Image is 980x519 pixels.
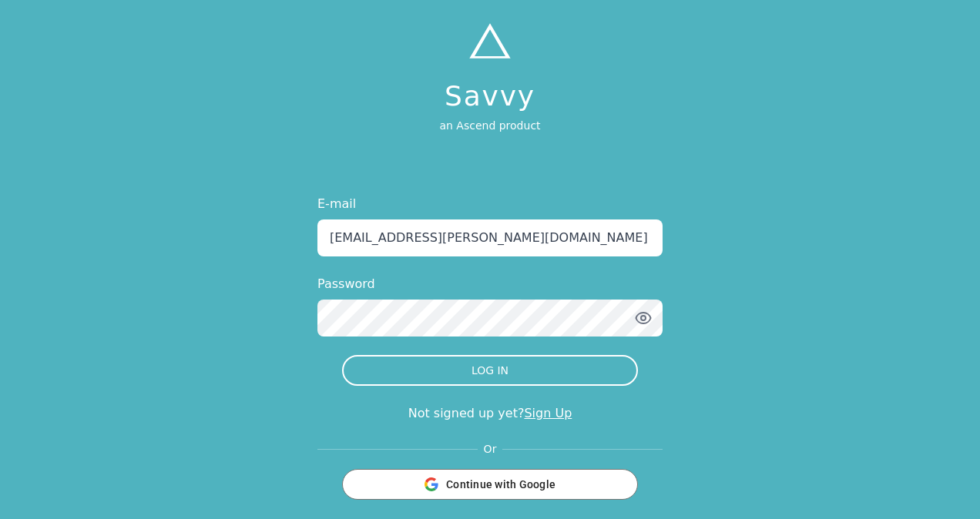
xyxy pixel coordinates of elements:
[317,275,663,293] label: Password
[439,81,540,112] h1: Savvy
[524,406,572,420] a: Sign Up
[439,118,540,133] p: an Ascend product
[342,469,638,500] button: Continue with Google
[446,477,555,492] span: Continue with Google
[317,219,663,256] input: Enter your email
[342,355,638,386] button: LOG IN
[317,195,663,213] label: E-mail
[408,406,525,420] span: Not signed up yet?
[478,441,503,457] span: Or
